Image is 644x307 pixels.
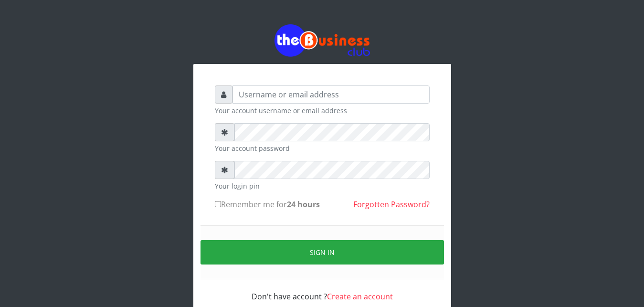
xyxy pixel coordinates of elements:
[215,199,320,210] label: Remember me for
[215,143,430,153] small: Your account password
[287,199,320,210] b: 24 hours
[353,199,430,210] a: Forgotten Password?
[215,106,430,116] small: Your account username or email address
[201,240,444,265] button: Sign in
[232,85,430,104] input: Username or email address
[215,201,221,207] input: Remember me for24 hours
[327,291,393,302] a: Create an account
[215,181,430,191] small: Your login pin
[215,279,430,302] div: Don't have account ?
